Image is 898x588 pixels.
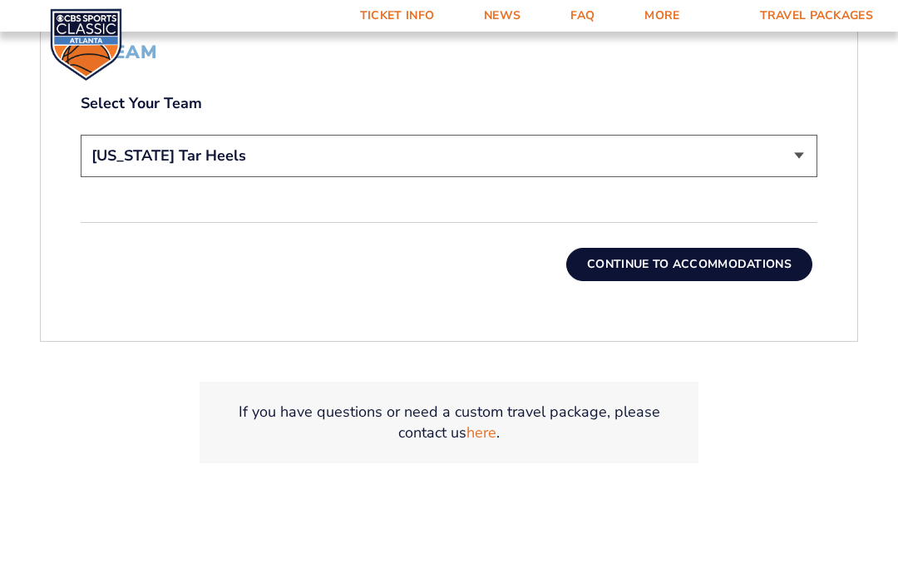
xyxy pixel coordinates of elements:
[81,42,817,63] h2: 1. Team
[81,93,817,114] label: Select Your Team
[220,402,678,443] p: If you have questions or need a custom travel package, please contact us .
[466,422,496,443] a: here
[50,8,122,81] img: CBS Sports Classic
[566,248,812,281] button: Continue To Accommodations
